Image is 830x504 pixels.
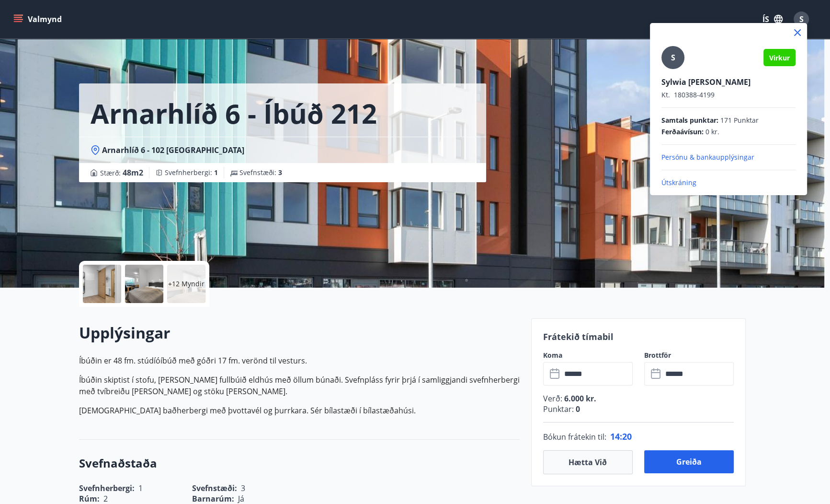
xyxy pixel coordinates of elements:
[705,127,719,137] span: 0 kr.
[661,90,670,99] span: Kt.
[661,116,718,125] span: Samtals punktar :
[769,53,790,62] span: Virkur
[720,116,759,125] span: 171 Punktar
[671,52,675,63] span: S
[661,178,796,188] p: Útskráning
[661,77,796,87] p: Sylwia [PERSON_NAME]
[661,152,796,162] p: Persónu & bankaupplýsingar
[661,127,704,137] span: Ferðaávísun :
[661,90,796,100] p: 180388-4199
